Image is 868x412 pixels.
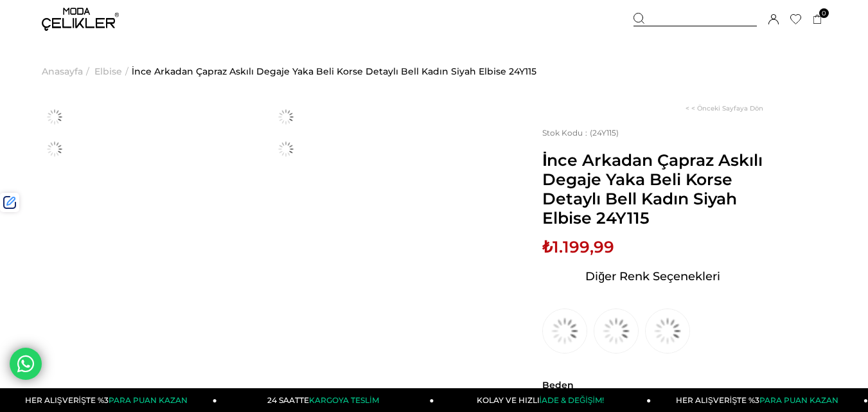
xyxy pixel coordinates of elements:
[542,309,587,354] img: İnce Arkadan Çapraz Askılı Degaje Yaka Beli Korse Detaylı Bell Kadın Kahve Elbise 24Y115
[542,379,763,391] span: Beden
[540,395,604,405] span: İADE & DEĞİŞİM!
[813,15,822,24] a: 0
[42,8,119,31] img: logo
[132,39,536,104] a: İnce Arkadan Çapraz Askılı Degaje Yaka Beli Korse Detaylı Bell Kadın Siyah Elbise 24Y115
[594,309,639,354] img: İnce Arkadan Çapraz Askılı Degaje Yaka Beli Korse Detaylı Bell Kadın Beyaz Elbise 24Y115
[542,128,590,138] span: Stok Kodu
[309,395,378,405] span: KARGOYA TESLİM
[585,266,720,287] span: Diğer Renk Seçenekleri
[109,395,188,405] span: PARA PUAN KAZAN
[759,395,838,405] span: PARA PUAN KAZAN
[651,388,868,412] a: HER ALIŞVERİŞTE %3PARA PUAN KAZAN
[645,309,690,354] img: İnce Arkadan Çapraz Askılı Degaje Yaka Beli Korse Detaylı Bell Kadın Kırmızı Elbise 24Y115
[217,388,434,412] a: 24 SAATTEKARGOYA TESLİM
[542,237,614,256] span: ₺1.199,99
[42,39,93,104] li: >
[42,136,67,162] img: Bell Elbise 24Y115
[542,150,763,228] span: İnce Arkadan Çapraz Askılı Degaje Yaka Beli Korse Detaylı Bell Kadın Siyah Elbise 24Y115
[434,388,651,412] a: KOLAY VE HIZLIİADE & DEĞİŞİM!
[94,39,132,104] li: >
[42,104,67,130] img: Bell Elbise 24Y115
[94,39,122,104] a: Elbise
[273,104,299,130] img: Bell Elbise 24Y115
[42,39,83,104] a: Anasayfa
[819,8,829,18] span: 0
[686,104,763,112] a: < < Önceki Sayfaya Dön
[273,136,299,162] img: Bell Elbise 24Y115
[542,128,619,138] span: (24Y115)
